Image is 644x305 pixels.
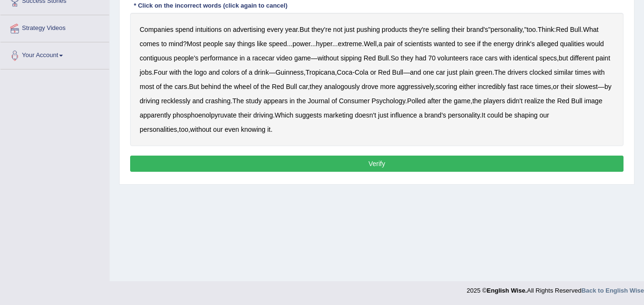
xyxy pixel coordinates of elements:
b: video [276,54,292,62]
b: of [156,83,162,90]
b: Four [154,69,168,76]
b: players [483,97,505,105]
b: see [465,40,476,48]
b: one [423,69,434,76]
b: they [310,83,322,90]
b: most [140,83,154,90]
b: drivers [508,69,528,76]
b: marketing [324,111,353,119]
b: cars [485,54,497,62]
b: the [164,83,173,90]
b: recklessly [161,97,190,105]
b: just [378,111,388,119]
b: Cola [355,69,368,76]
b: a [419,111,423,119]
b: But [189,83,199,90]
b: personality [491,26,522,33]
b: in [240,54,245,62]
b: Bull [571,97,582,105]
b: advertising [233,26,265,33]
b: colors [222,69,239,76]
b: the [443,97,452,105]
b: Tropicana [306,69,335,76]
b: Consumer [339,97,370,105]
b: spend [175,26,194,33]
b: Red [272,83,284,90]
b: and [209,69,220,76]
b: could [487,111,503,119]
b: race [470,54,483,62]
b: the [223,83,232,90]
b: What [583,26,599,33]
b: fast [508,83,519,90]
b: paint [596,54,610,62]
b: alleged [537,40,558,48]
b: green [475,69,492,76]
b: intuitions [195,26,222,33]
b: their [561,83,573,90]
b: of [241,69,247,76]
b: of [331,97,337,105]
b: products [382,26,408,33]
b: image [584,97,603,105]
b: incredibly [478,83,506,90]
b: selling [431,26,450,33]
b: game [454,97,470,105]
b: doesn't [355,111,376,119]
b: So [391,54,399,62]
b: the [546,97,555,105]
b: But [299,26,309,33]
b: crashing [205,97,231,105]
b: speed [269,40,287,48]
b: Bull [392,69,403,76]
b: Psychology [371,97,405,105]
b: Journal [308,97,330,105]
b: It [481,111,485,119]
b: similar [554,69,573,76]
b: Most [187,40,201,48]
b: even [225,126,239,133]
b: a [247,54,251,62]
b: the [296,97,306,105]
b: Red [364,54,376,62]
b: too [179,126,188,133]
b: sipping [340,54,361,62]
b: energy [493,40,514,48]
b: Red [378,69,390,76]
b: Think [538,26,554,33]
b: cars [174,83,187,90]
b: apparently [140,111,171,119]
b: 70 [428,54,436,62]
b: pair [384,40,395,48]
b: study [246,97,262,105]
b: they're [409,26,429,33]
b: on [224,26,231,33]
b: too [527,26,536,33]
b: year [285,26,297,33]
b: shaping [514,111,538,119]
b: Guinness [276,69,304,76]
b: in [289,97,295,105]
b: not [333,26,342,33]
b: driving [253,111,273,119]
b: Polled [407,97,426,105]
b: behind [201,83,221,90]
b: a [249,69,253,76]
div: * Click on the incorrect words (click again to cancel) [130,1,291,10]
b: comes [140,40,159,48]
b: game [294,54,311,62]
b: car [299,83,308,90]
b: personalities [140,126,177,133]
b: car [436,69,445,76]
b: contiguous [140,54,172,62]
b: brand's [467,26,488,33]
b: Bull [286,83,297,90]
b: just [344,26,355,33]
b: the [183,69,192,76]
b: their [452,26,465,33]
b: every [267,26,283,33]
a: Back to English Wise [582,287,644,294]
b: drink's [516,40,535,48]
b: times [535,83,551,90]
